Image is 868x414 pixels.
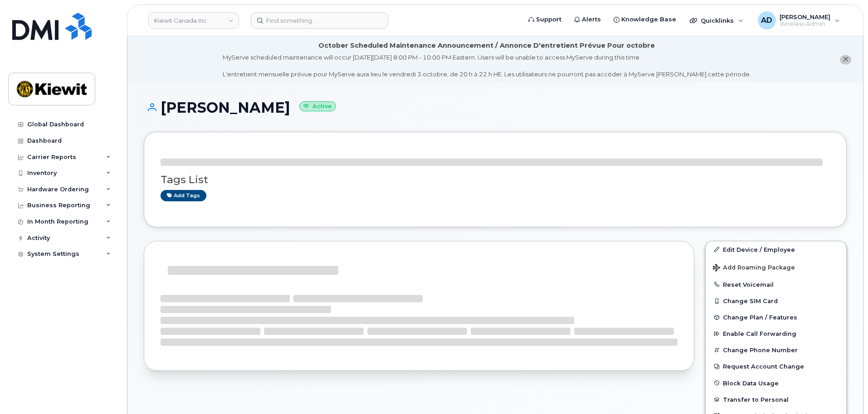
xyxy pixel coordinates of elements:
[706,325,846,342] button: Enable Call Forwarding
[723,314,797,321] span: Change Plan / Features
[723,330,796,337] span: Enable Call Forwarding
[706,358,846,374] button: Request Account Change
[706,293,846,309] button: Change SIM Card
[706,241,846,258] a: Edit Device / Employee
[706,309,846,325] button: Change Plan / Features
[840,55,851,65] button: close notification
[706,375,846,391] button: Block Data Usage
[161,190,206,201] a: Add tags
[144,100,847,115] h1: [PERSON_NAME]
[161,174,830,185] h3: Tags List
[223,53,751,79] div: MyServe scheduled maintenance will occur [DATE][DATE] 8:00 PM - 10:00 PM Eastern. Users will be u...
[299,101,336,112] small: Active
[706,342,846,358] button: Change Phone Number
[318,41,655,50] div: October Scheduled Maintenance Announcement / Annonce D'entretient Prévue Pour octobre
[706,276,846,293] button: Reset Voicemail
[713,264,795,273] span: Add Roaming Package
[706,391,846,408] button: Transfer to Personal
[706,258,846,276] button: Add Roaming Package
